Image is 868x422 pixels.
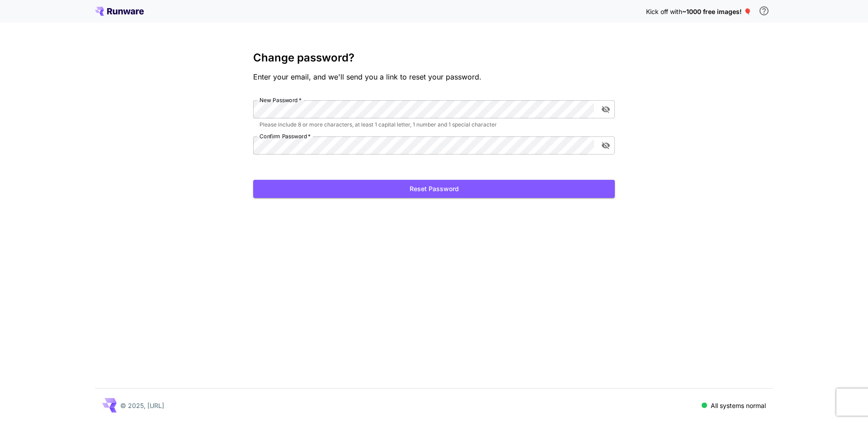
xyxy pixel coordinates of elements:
[259,120,609,129] p: Please include 8 or more characters, at least 1 capital letter, 1 number and 1 special character
[711,401,766,410] p: All systems normal
[253,71,615,82] p: Enter your email, and we'll send you a link to reset your password.
[253,180,615,198] button: Reset Password
[259,132,311,140] label: Confirm Password
[646,8,682,15] span: Kick off with
[682,8,751,15] span: ~1000 free images! 🎈
[598,101,614,117] button: toggle password visibility
[755,2,773,20] button: In order to qualify for free credit, you need to sign up with a business email address and click ...
[120,401,164,410] p: © 2025, [URL]
[598,137,614,154] button: toggle password visibility
[259,96,302,104] label: New Password
[253,52,615,64] h3: Change password?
